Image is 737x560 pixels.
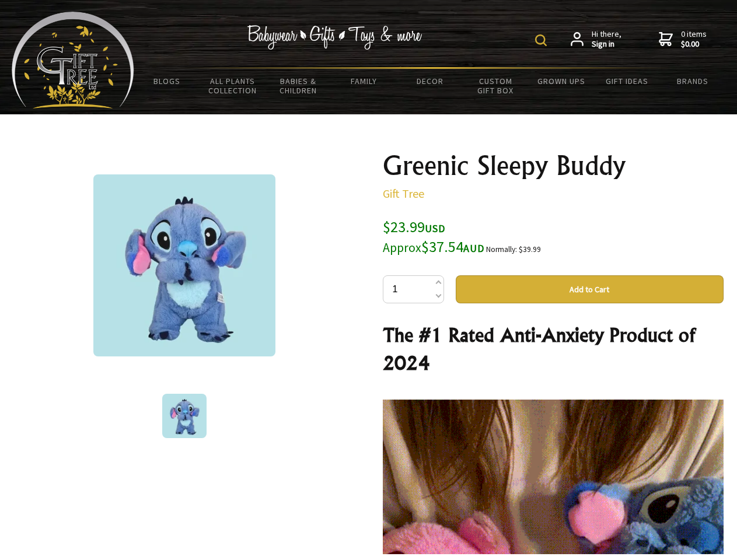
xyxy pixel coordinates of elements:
[425,222,445,235] span: USD
[659,29,707,50] a: 0 items$0.00
[134,69,200,93] a: BLOGS
[463,69,529,103] a: Custom Gift Box
[681,39,707,50] strong: $0.00
[383,186,424,201] a: Gift Tree
[528,69,594,93] a: Grown Ups
[571,29,621,50] a: Hi there,Sign in
[247,25,422,50] img: Babywear - Gifts - Toys & more
[266,69,331,103] a: Babies & Children
[383,323,695,374] strong: The #1 Rated Anti-Anxiety Product of 2024
[12,12,134,108] img: Babyware - Gifts - Toys and more...
[383,240,421,256] small: Approx
[383,217,484,256] span: $23.99 $37.54
[535,34,547,46] img: product search
[486,244,541,254] small: Normally: $39.99
[592,29,621,50] span: Hi there,
[331,69,397,93] a: Family
[456,275,724,303] button: Add to Cart
[383,152,724,180] h1: Greenic Sleepy Buddy
[162,394,207,438] img: Greenic Sleepy Buddy
[463,242,484,255] span: AUD
[200,69,266,103] a: All Plants Collection
[592,39,621,50] strong: Sign in
[93,174,275,356] img: Greenic Sleepy Buddy
[397,69,463,93] a: Decor
[594,69,660,93] a: Gift Ideas
[660,69,726,93] a: Brands
[681,29,707,50] span: 0 items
